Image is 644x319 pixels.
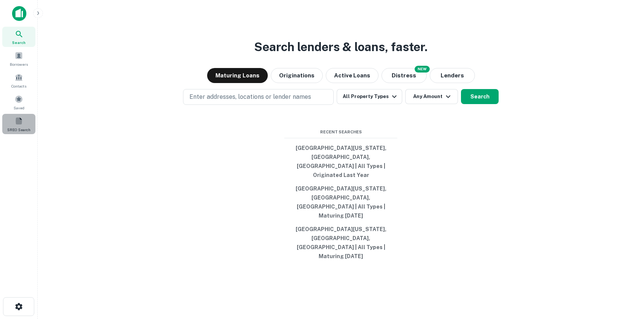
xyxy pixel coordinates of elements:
[337,89,402,104] button: All Property Types
[405,89,458,104] button: Any Amount
[207,68,268,83] button: Maturing Loans
[284,129,397,135] span: Recent Searches
[430,68,475,83] button: Lenders
[284,182,397,222] button: [GEOGRAPHIC_DATA][US_STATE], [GEOGRAPHIC_DATA], [GEOGRAPHIC_DATA] | All Types | Maturing [DATE]
[415,66,430,73] div: NEW
[189,92,311,101] p: Enter addresses, locations or lender names
[271,68,323,83] button: Originations
[10,61,28,67] span: Borrowers
[382,68,427,83] button: Search distressed loans with lien and other non-mortgage details.
[7,127,31,133] span: SREO Search
[2,70,35,91] a: Contacts
[14,105,24,111] span: Saved
[12,39,26,45] span: Search
[11,83,26,89] span: Contacts
[2,92,35,112] a: Saved
[284,222,397,263] button: [GEOGRAPHIC_DATA][US_STATE], [GEOGRAPHIC_DATA], [GEOGRAPHIC_DATA] | All Types | Maturing [DATE]
[254,38,427,56] h3: Search lenders & loans, faster.
[284,141,397,182] button: [GEOGRAPHIC_DATA][US_STATE], [GEOGRAPHIC_DATA], [GEOGRAPHIC_DATA] | All Types | Originated Last Year
[2,27,35,47] a: Search
[461,89,499,104] button: Search
[183,89,334,105] button: Enter addresses, locations or lender names
[606,259,644,295] iframe: Chat Widget
[12,6,26,21] img: capitalize-icon.png
[2,114,35,134] a: SREO Search
[2,48,35,69] a: Borrowers
[326,68,378,83] button: Active Loans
